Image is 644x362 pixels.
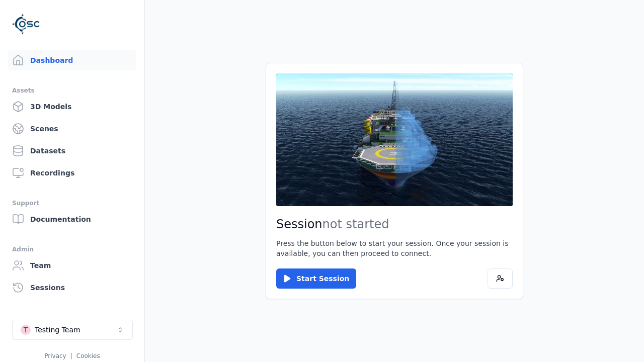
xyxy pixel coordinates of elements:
a: Dashboard [8,50,136,70]
div: Assets [12,84,132,97]
a: Documentation [8,209,136,229]
div: Support [12,197,132,209]
div: T [21,325,31,335]
a: Sessions [8,278,136,298]
button: Start Session [276,268,356,289]
a: Privacy [44,352,66,359]
a: Recordings [8,163,136,183]
p: Press the button below to start your session. Once your session is available, you can then procee... [276,238,513,258]
h2: Session [276,216,513,232]
span: | [70,352,72,359]
a: Datasets [8,141,136,161]
img: Logo [12,10,40,38]
div: Testing Team [35,325,80,335]
a: Cookies [76,352,100,359]
button: Select a workspace [12,320,133,340]
div: Admin [12,243,132,255]
span: not started [323,217,389,231]
a: Scenes [8,119,136,139]
a: 3D Models [8,97,136,117]
a: Team [8,255,136,276]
